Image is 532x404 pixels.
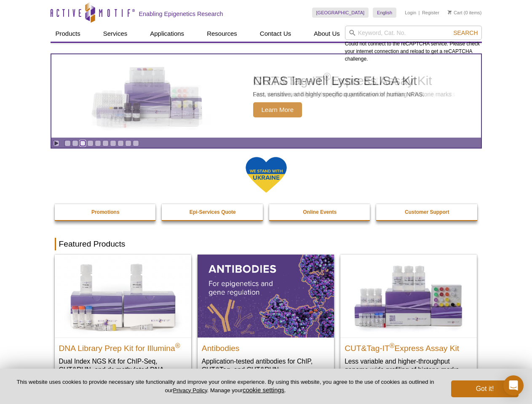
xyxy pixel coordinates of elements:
[51,54,481,138] article: NRAS In-well Lysis ELISA Kit
[55,255,191,391] a: DNA Library Prep Kit for Illumina DNA Library Prep Kit for Illumina® Dual Index NGS Kit for ChIP-...
[312,8,369,18] a: [GEOGRAPHIC_DATA]
[72,140,78,146] a: Go to slide 2
[162,204,264,220] a: Epi-Services Quote
[376,204,478,220] a: Customer Support
[55,204,157,220] a: Promotions
[87,140,94,146] a: Go to slide 4
[173,387,207,393] a: Privacy Policy
[53,140,59,146] a: Toggle autoplay
[139,10,223,18] h2: Enabling Epigenetics Research
[345,357,473,374] p: Less variable and higher-throughput genome-wide profiling of histone marks​.
[198,255,334,337] img: All Antibodies
[102,140,109,146] a: Go to slide 6
[133,140,139,146] a: Go to slide 10
[253,90,425,98] p: Fast, sensitive, and highly specific quantification of human NRAS.
[340,255,477,382] a: CUT&Tag-IT® Express Assay Kit CUT&Tag-IT®Express Assay Kit Less variable and higher-throughput ge...
[390,342,395,349] sup: ®
[59,357,187,383] p: Dual Index NGS Kit for ChIP-Seq, CUT&RUN, and ds methylated DNA assays.
[345,26,482,63] div: Could not connect to the reCAPTCHA service. Please check your internet connection and reload to g...
[91,209,120,215] strong: Promotions
[243,386,284,393] button: cookie settings
[198,255,334,382] a: All Antibodies Antibodies Application-tested antibodies for ChIP, CUT&Tag, and CUT&RUN.
[245,156,287,194] img: We Stand With Ukraine
[448,10,462,16] a: Cart
[175,342,180,349] sup: ®
[373,8,396,18] a: English
[202,26,242,42] a: Resources
[64,140,71,146] a: Go to slide 1
[340,255,477,337] img: CUT&Tag-IT® Express Assay Kit
[453,29,478,36] span: Search
[448,10,452,14] img: Your Cart
[255,26,296,42] a: Contact Us
[451,29,480,37] button: Search
[98,26,133,42] a: Services
[59,340,187,353] h2: DNA Library Prep Kit for Illumina
[190,209,236,215] strong: Epi-Services Quote
[110,140,116,146] a: Go to slide 7
[345,26,482,40] input: Keyword, Cat. No.
[269,204,371,220] a: Online Events
[80,140,86,146] a: Go to slide 3
[303,209,337,215] strong: Online Events
[202,340,330,353] h2: Antibodies
[405,10,416,16] a: Login
[451,380,519,397] button: Got it!
[118,140,124,146] a: Go to slide 8
[309,26,345,42] a: About Us
[202,357,330,374] p: Application-tested antibodies for ChIP, CUT&Tag, and CUT&RUN.
[405,209,449,215] strong: Customer Support
[51,54,481,138] a: NRAS In-well Lysis ELISA Kit NRAS In-well Lysis ELISA Kit Fast, sensitive, and highly specific qu...
[419,8,420,18] li: |
[145,26,189,42] a: Applications
[253,102,302,117] span: Learn More
[95,140,101,146] a: Go to slide 5
[503,375,524,396] div: Open Intercom Messenger
[125,140,131,146] a: Go to slide 9
[51,26,86,42] a: Products
[55,255,191,337] img: DNA Library Prep Kit for Illumina
[422,10,439,16] a: Register
[13,378,437,394] p: This website uses cookies to provide necessary site functionality and improve your online experie...
[85,67,211,125] img: NRAS In-well Lysis ELISA Kit
[448,8,482,18] li: (0 items)
[253,74,425,87] h2: NRAS In-well Lysis ELISA Kit
[55,238,478,250] h2: Featured Products
[345,340,473,353] h2: CUT&Tag-IT Express Assay Kit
